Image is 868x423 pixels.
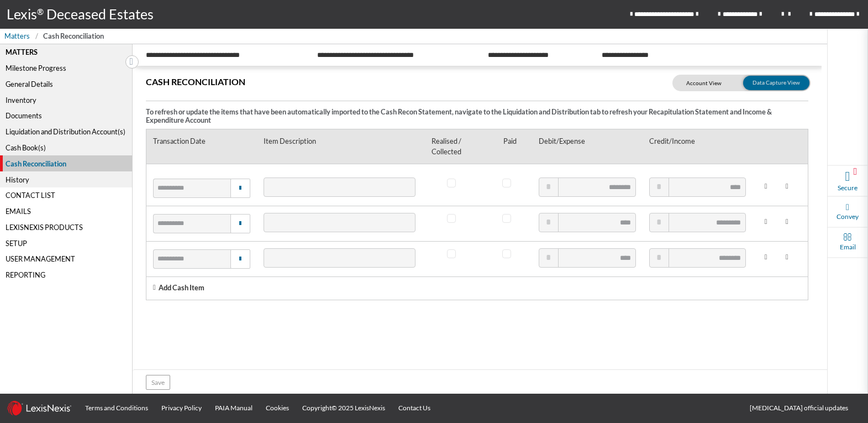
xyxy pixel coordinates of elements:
a: Privacy Policy [155,394,208,422]
span: Convey [837,211,859,221]
h3: To refresh or update the items that have been automatically imported to the Cash Recon Statement,... [146,108,808,124]
span: Matters [4,31,30,41]
a: Cookies [259,394,296,422]
a: Matters [4,31,35,41]
span: Item Description [264,137,316,145]
span: Paid [503,137,517,145]
a: PAIA Manual [208,394,259,422]
a: Terms and Conditions [78,394,155,422]
p: Add Cash Item [159,283,204,293]
span: Debit/Expense [539,137,585,145]
p: Cash Reconciliation [146,77,636,87]
span: Transaction Date [153,137,206,145]
a: [MEDICAL_DATA] official updates [743,394,855,422]
a: Copyright© 2025 LexisNexis [296,394,392,422]
span: Credit/Income [649,137,695,145]
img: LexisNexis_logo.0024414d.png [7,400,72,416]
span: Secure [838,182,858,192]
span: Email [840,242,856,252]
a: Contact Us [392,394,437,422]
span: Realised / Collected [432,137,461,156]
p: ® [37,6,46,24]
